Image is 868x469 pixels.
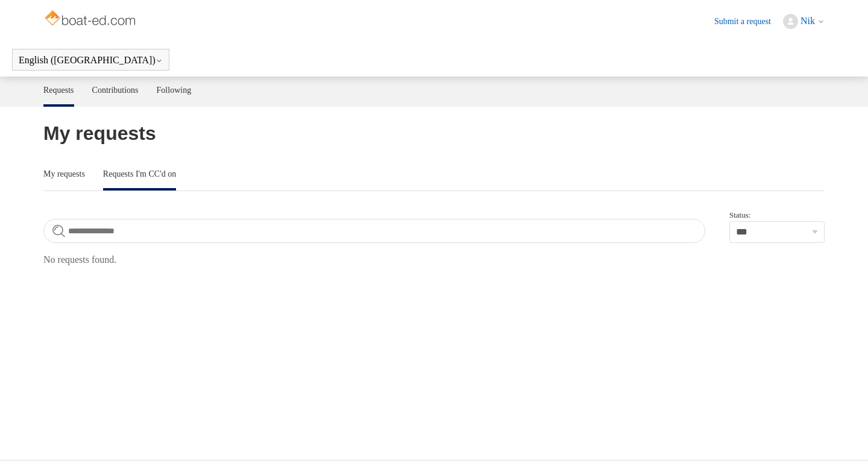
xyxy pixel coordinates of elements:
[714,15,783,28] a: Submit a request
[729,209,825,221] label: Status:
[800,16,815,26] span: Nik
[43,160,85,188] a: My requests
[43,119,825,148] h1: My requests
[92,77,139,104] a: Contributions
[43,7,139,31] img: Boat-Ed Help Center home page
[103,160,176,188] a: Requests I'm CC'd on
[19,55,163,66] button: English ([GEOGRAPHIC_DATA])
[783,14,825,29] button: Nik
[157,77,192,104] a: Following
[43,253,825,267] p: No requests found.
[43,77,74,104] a: Requests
